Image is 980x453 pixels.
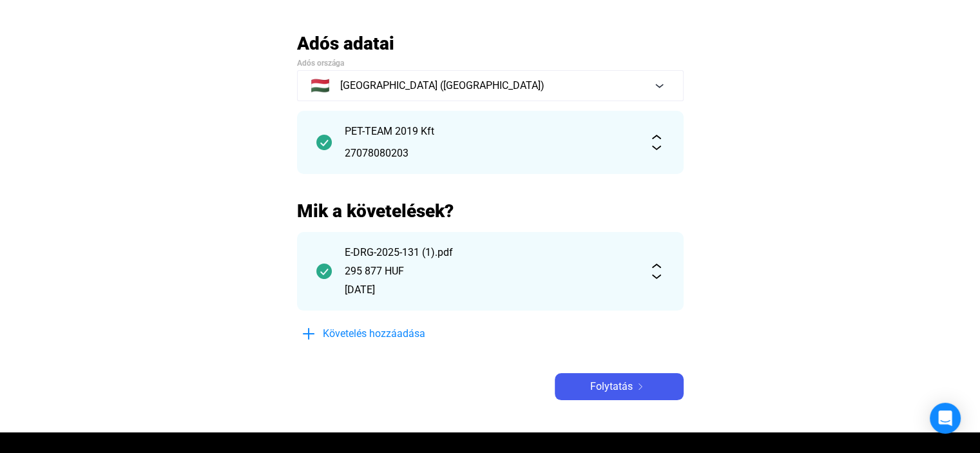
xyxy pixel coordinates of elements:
[649,264,664,279] img: expand
[345,146,636,161] div: 27078080203
[930,403,961,434] div: Open Intercom Messenger
[311,78,330,93] span: 🇭🇺
[297,320,490,347] button: plus-blueKövetelés hozzáadása
[323,326,425,342] span: Követelés hozzáadása
[301,326,316,342] img: plus-blue
[297,70,684,101] button: 🇭🇺[GEOGRAPHIC_DATA] ([GEOGRAPHIC_DATA])
[297,59,344,68] span: Adós országa
[340,78,544,93] span: [GEOGRAPHIC_DATA] ([GEOGRAPHIC_DATA])
[297,32,684,55] h2: Adós adatai
[316,264,332,279] img: checkmark-darker-green-circle
[555,373,684,400] button: Folytatásarrow-right-white
[649,135,664,150] img: expand
[345,124,636,139] div: PET-TEAM 2019 Kft
[345,245,636,260] div: E-DRG-2025-131 (1).pdf
[345,282,636,298] div: [DATE]
[633,383,648,390] img: arrow-right-white
[345,264,636,279] div: 295 877 HUF
[590,379,633,394] span: Folytatás
[316,135,332,150] img: checkmark-darker-green-circle
[297,200,684,222] h2: Mik a követelések?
